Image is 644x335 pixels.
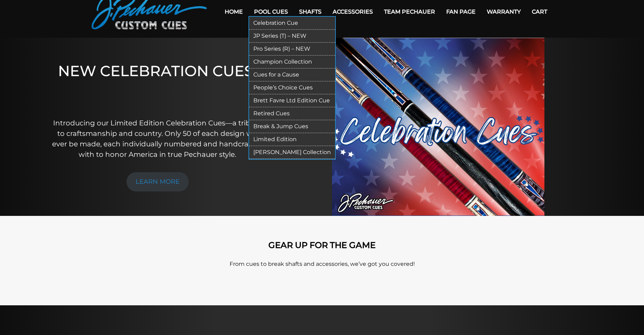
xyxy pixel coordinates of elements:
a: Celebration Cue [249,17,335,30]
a: LEARN MORE [126,172,189,191]
a: Shafts [294,3,327,21]
a: Break & Jump Cues [249,120,335,133]
p: Introducing our Limited Edition Celebration Cues—a tribute to craftsmanship and country. Only 50 ... [52,118,263,160]
a: Limited Edition [249,133,335,146]
a: JP Series (T) – NEW [249,30,335,43]
a: Retired Cues [249,107,335,120]
a: Cues for a Cause [249,68,335,81]
a: Warranty [481,3,526,21]
a: Pool Cues [248,3,294,21]
a: Champion Collection [249,56,335,68]
a: Fan Page [441,3,481,21]
p: From cues to break shafts and accessories, we’ve got you covered! [123,260,521,268]
a: Brett Favre Ltd Edition Cue [249,94,335,107]
a: Home [219,3,248,21]
h1: NEW CELEBRATION CUES! [52,62,263,108]
strong: GEAR UP FOR THE GAME [268,240,376,250]
a: [PERSON_NAME] Collection [249,146,335,159]
a: Pro Series (R) – NEW [249,43,335,56]
a: Cart [526,3,553,21]
a: People’s Choice Cues [249,81,335,94]
a: Team Pechauer [378,3,441,21]
a: Accessories [327,3,378,21]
